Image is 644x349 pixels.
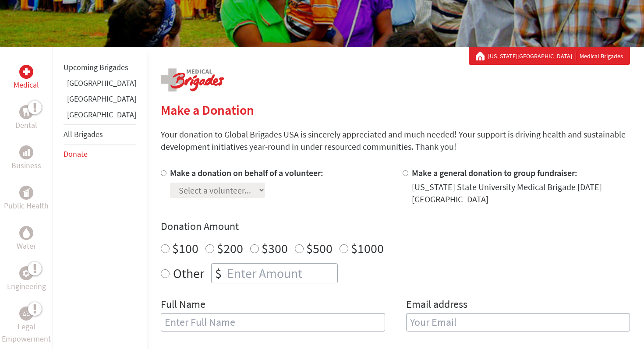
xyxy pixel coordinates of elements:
h4: Donation Amount [161,219,630,233]
p: Business [11,159,41,172]
a: [GEOGRAPHIC_DATA] [67,109,136,120]
a: Legal EmpowermentLegal Empowerment [2,307,51,345]
div: Engineering [19,266,33,280]
div: Medical Brigades [476,52,623,60]
input: Enter Full Name [161,313,385,331]
li: Ghana [64,77,136,93]
a: Donate [64,149,88,159]
img: Business [23,149,30,156]
div: Business [19,145,33,159]
a: [US_STATE][GEOGRAPHIC_DATA] [488,52,576,60]
p: Legal Empowerment [2,321,51,345]
p: Engineering [7,280,46,293]
p: Water [17,240,36,252]
a: WaterWater [17,226,36,252]
input: Your Email [406,313,630,331]
p: Medical [14,79,39,91]
img: Dental [23,108,30,116]
div: $ [212,264,225,283]
p: Dental [15,119,37,131]
div: [US_STATE] State University Medical Brigade [DATE] [GEOGRAPHIC_DATA] [412,181,630,205]
div: Water [19,226,33,240]
label: $300 [262,240,288,257]
div: Medical [19,65,33,79]
a: MedicalMedical [14,65,39,91]
input: Enter Amount [225,264,337,283]
label: $500 [306,240,333,257]
a: EngineeringEngineering [7,266,46,293]
li: Upcoming Brigades [64,58,136,77]
a: All Brigades [64,129,103,139]
img: Public Health [23,188,30,197]
img: Engineering [23,270,30,277]
p: Your donation to Global Brigades USA is sincerely appreciated and much needed! Your support is dr... [161,128,630,153]
a: DentalDental [15,105,37,131]
div: Dental [19,105,33,119]
div: Legal Empowerment [19,307,33,321]
li: Donate [64,145,136,164]
img: Water [23,228,30,238]
li: Guatemala [64,93,136,109]
img: Legal Empowerment [23,311,30,316]
li: Panama [64,109,136,124]
a: [GEOGRAPHIC_DATA] [67,78,136,88]
li: All Brigades [64,124,136,145]
a: [GEOGRAPHIC_DATA] [67,94,136,104]
label: Other [173,263,204,283]
h2: Make a Donation [161,102,630,118]
label: $1000 [351,240,384,257]
a: Public HealthPublic Health [4,186,49,212]
label: Full Name [161,297,205,313]
img: Medical [23,68,30,75]
label: Make a general donation to group fundraiser: [412,167,577,178]
img: logo-medical.png [161,68,224,92]
a: BusinessBusiness [11,145,41,172]
label: $100 [172,240,198,257]
label: $200 [217,240,243,257]
a: Upcoming Brigades [64,62,128,72]
div: Public Health [19,186,33,200]
p: Public Health [4,200,49,212]
label: Email address [406,297,467,313]
label: Make a donation on behalf of a volunteer: [170,167,323,178]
